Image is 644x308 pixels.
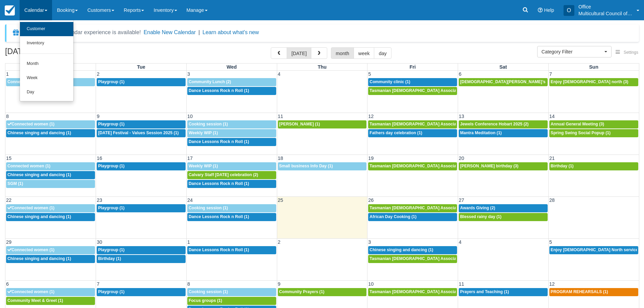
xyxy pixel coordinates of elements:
[5,71,9,77] span: 1
[368,120,457,128] a: Tasmanian [DEMOGRAPHIC_DATA] Association -Weekly Praying (1)
[187,78,276,86] a: Community Lunch (2)
[278,162,367,170] a: Small business Info Day (1)
[368,288,457,296] a: Tasmanian [DEMOGRAPHIC_DATA] Association -Weekly Praying (1)
[98,289,124,294] span: Playgroup (1)
[187,297,276,305] a: Focus groups (1)
[277,156,284,161] span: 18
[369,79,410,84] span: Community clinic (1)
[459,120,548,128] a: Jewels Conference Hobart 2025 (2)
[612,48,642,57] button: Settings
[20,36,73,50] a: Inventory
[5,47,91,60] h2: [DATE]
[368,78,457,86] a: Community clinic (1)
[459,204,548,212] a: Awards Giving (2)
[98,131,178,135] span: [DATE] Festival - Values Session 2025 (1)
[189,88,249,93] span: Dance Lessons Rock n Roll (1)
[97,246,186,254] a: Playgroup (1)
[287,47,311,59] button: [DATE]
[20,57,73,71] a: Month
[5,281,9,287] span: 6
[7,172,71,177] span: Chinese singing and dancing (1)
[6,204,95,212] a: Connected women (1)
[6,255,95,263] a: Chinese singing and dancing (1)
[6,162,95,170] a: Connected women (1)
[98,206,124,210] span: Playgroup (1)
[96,281,100,287] span: 7
[277,71,281,77] span: 4
[458,197,465,203] span: 27
[544,7,554,13] span: Help
[279,164,333,168] span: Small business Info Day (1)
[187,129,276,137] a: Weekly WIP (1)
[549,288,638,296] a: PROGRAM REHEARSALS (1)
[189,122,228,126] span: Cooking session (1)
[368,255,457,263] a: Tasmanian [DEMOGRAPHIC_DATA] Association -Weekly Praying (1)
[549,162,638,170] a: Birthday (1)
[459,288,548,296] a: Prayers and Teaching (1)
[187,120,276,128] a: Cooking session (1)
[549,197,555,203] span: 28
[458,281,465,287] span: 11
[551,131,611,135] span: Spring Swing Social Popup (1)
[189,298,222,303] span: Focus groups (1)
[96,239,103,245] span: 30
[5,156,12,161] span: 15
[97,204,186,212] a: Playgroup (1)
[549,71,553,77] span: 7
[96,156,103,161] span: 16
[189,206,228,210] span: Cooking session (1)
[549,114,555,119] span: 14
[549,120,638,128] a: Annual General Meeting (3)
[551,289,608,294] span: PROGRAM REHEARSALS (1)
[367,239,372,245] span: 3
[367,281,374,287] span: 10
[202,29,259,35] a: Learn about what's new
[187,239,191,245] span: 1
[189,247,249,252] span: Dance Lessons Rock n Roll (1)
[6,297,95,305] a: Community Meet & Greet (1)
[7,164,50,168] span: Connected women (1)
[549,156,555,161] span: 21
[369,88,503,93] span: Tasmanian [DEMOGRAPHIC_DATA] Association -Weekly Praying (1)
[6,78,95,86] a: Connected women (1)
[368,213,457,221] a: African Day Cooking (1)
[96,71,100,77] span: 2
[189,214,249,219] span: Dance Lessons Rock n Roll (1)
[369,256,503,261] span: Tasmanian [DEMOGRAPHIC_DATA] Association -Weekly Praying (1)
[278,288,367,296] a: Community Prayers (1)
[189,131,218,135] span: Weekly WIP (1)
[6,246,95,254] a: Connected women (1)
[551,164,574,168] span: Birthday (1)
[7,298,63,303] span: Community Meet & Greet (1)
[23,28,141,37] div: A new Booking Calendar experience is available!
[6,213,95,221] a: Chinese singing and dancing (1)
[458,156,465,161] span: 20
[97,255,186,263] a: Birthday (1)
[97,120,186,128] a: Playgroup (1)
[578,3,633,10] p: Office
[226,64,237,70] span: Wed
[368,87,457,95] a: Tasmanian [DEMOGRAPHIC_DATA] Association -Weekly Praying (1)
[459,129,548,137] a: Mantra Meditation (1)
[354,47,375,59] button: week
[369,214,416,219] span: African Day Cooking (1)
[198,29,200,35] span: |
[97,288,186,296] a: Playgroup (1)
[367,71,372,77] span: 5
[187,180,276,188] a: Dance Lessons Rock n Roll (1)
[277,197,284,203] span: 25
[460,122,529,126] span: Jewels Conference Hobart 2025 (2)
[187,162,276,170] a: Weekly WIP (1)
[368,204,457,212] a: Tasmanian [DEMOGRAPHIC_DATA] Association -Weekly Praying (1)
[6,288,95,296] a: Connected women (1)
[187,114,193,119] span: 10
[277,239,281,245] span: 2
[5,239,12,245] span: 29
[98,247,124,252] span: Playgroup (1)
[589,64,598,70] span: Sun
[459,78,548,86] a: [DEMOGRAPHIC_DATA][PERSON_NAME]’s birthday (1)
[20,85,73,99] a: Day
[7,131,71,135] span: Chinese singing and dancing (1)
[460,164,519,168] span: [PERSON_NAME] birthday (3)
[578,10,633,17] p: Multicultural Council of [GEOGRAPHIC_DATA]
